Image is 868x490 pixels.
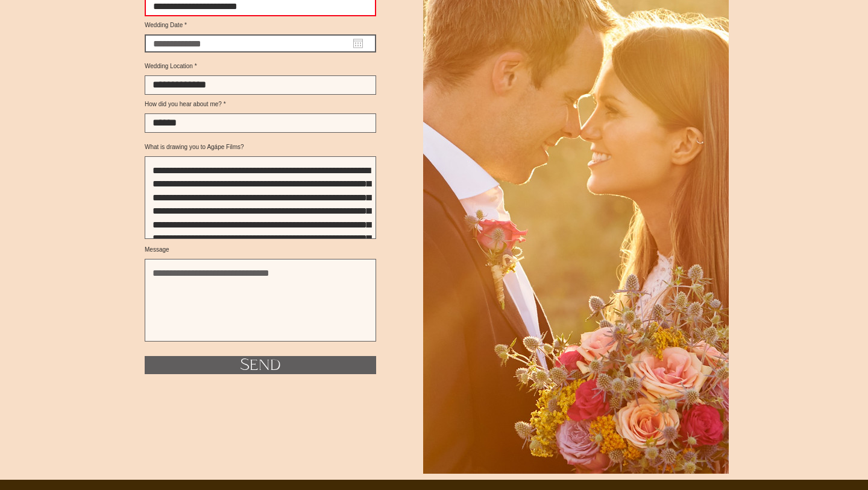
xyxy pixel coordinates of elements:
[145,22,376,52] div: main content
[145,101,376,107] label: How did you hear about me?
[353,39,363,48] button: Open calendar
[145,63,376,69] label: Wedding Location
[145,356,376,374] button: Send
[145,247,376,253] label: Message
[145,144,376,150] label: What is drawing you to Agápe Films?
[240,354,281,377] span: Send
[145,22,376,28] label: Wedding Date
